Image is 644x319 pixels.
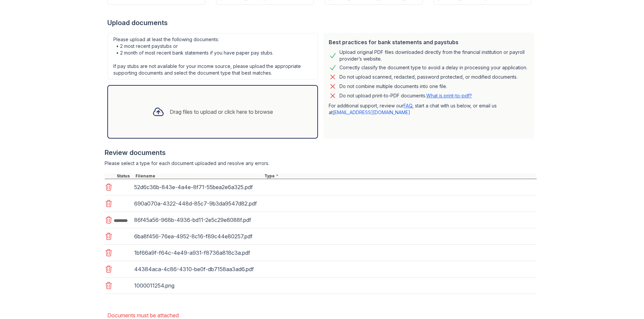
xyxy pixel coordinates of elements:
div: Please upload at least the following documents: • 2 most recent paystubs or • 2 month of most rec... [107,33,318,80]
div: Correctly classify the document type to avoid a delay in processing your application. [339,64,527,72]
div: 1bf66a9f-f64c-4e49-a931-f8736a818c3a.pdf [134,247,260,258]
div: 1000011254.png [134,280,260,291]
div: Drag files to upload or click here to browse [170,108,273,116]
div: Do not combine multiple documents into one file. [339,82,447,90]
div: Filename [134,173,263,179]
div: Type [263,173,537,179]
a: [EMAIL_ADDRESS][DOMAIN_NAME] [333,109,410,115]
div: 86f45a56-968b-4936-bd11-2e5c29e8088f.pdf [134,215,260,225]
div: 44384aca-4c86-4310-be0f-db7158aa3ad6.pdf [134,264,260,274]
div: Do not upload scanned, redacted, password protected, or modified documents. [339,73,518,81]
a: FAQ [404,103,412,108]
a: What is print-to-pdf? [426,93,472,98]
div: Please select a type for each document uploaded and resolve any errors. [105,160,537,167]
div: Upload documents [107,18,537,27]
div: 690a070a-4322-448d-85c7-9b3da9547d82.pdf [134,198,260,209]
p: Do not upload print-to-PDF documents. [339,92,472,99]
p: For additional support, review our , start a chat with us below, or email us at [329,102,529,116]
div: Upload original PDF files downloaded directly from the financial institution or payroll provider’... [339,49,529,62]
div: Review documents [105,148,537,157]
div: Best practices for bank statements and paystubs [329,38,529,46]
div: 52d6c36b-843e-4a4e-8f71-55bea2e6a325.pdf [134,182,260,192]
div: Status [115,173,134,179]
div: 6ba8f456-76ea-4952-8c16-f89c44e80257.pdf [134,231,260,242]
